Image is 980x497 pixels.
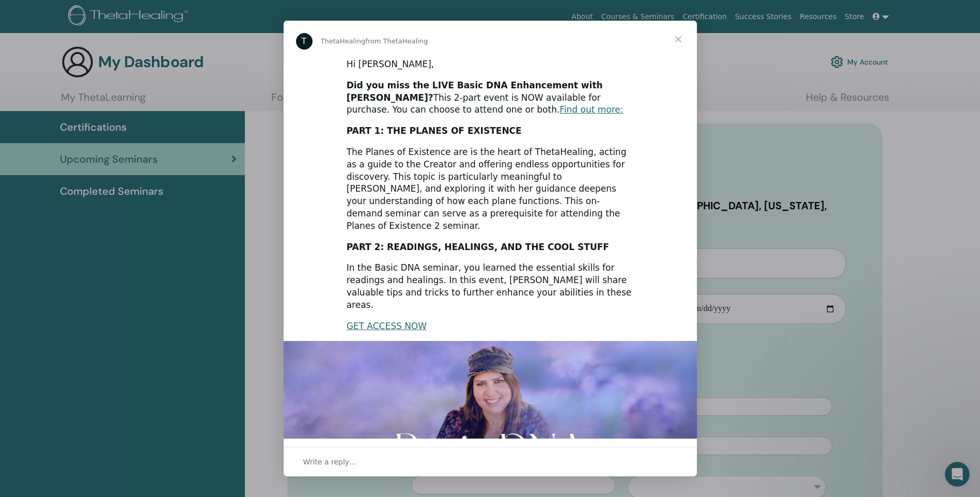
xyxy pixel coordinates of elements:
div: Open conversation and reply [284,447,697,476]
b: PART 2: READINGS, HEALINGS, AND THE COOL STUFF [347,242,609,252]
b: PART 1: THE PLANES OF EXISTENCE [347,126,522,136]
span: Close [660,21,697,58]
b: Did you miss the LIVE Basic DNA Enhancement with [PERSON_NAME]? [347,80,603,103]
a: GET ACCESS NOW [347,321,427,331]
span: from ThetaHealing [365,37,428,45]
a: Find out more: [559,104,623,115]
div: The Planes of Existence are is the heart of ThetaHealing, acting as a guide to the Creator and of... [347,146,634,232]
span: ThetaHealing [321,37,366,45]
div: This 2-part event is NOW available for purchase. You can choose to attend one or both. [347,80,634,116]
div: Hi [PERSON_NAME], [347,58,634,71]
span: Write a reply… [303,455,357,469]
div: In the Basic DNA seminar, you learned the essential skills for readings and healings. In this eve... [347,262,634,311]
div: Profile image for ThetaHealing [296,33,313,50]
